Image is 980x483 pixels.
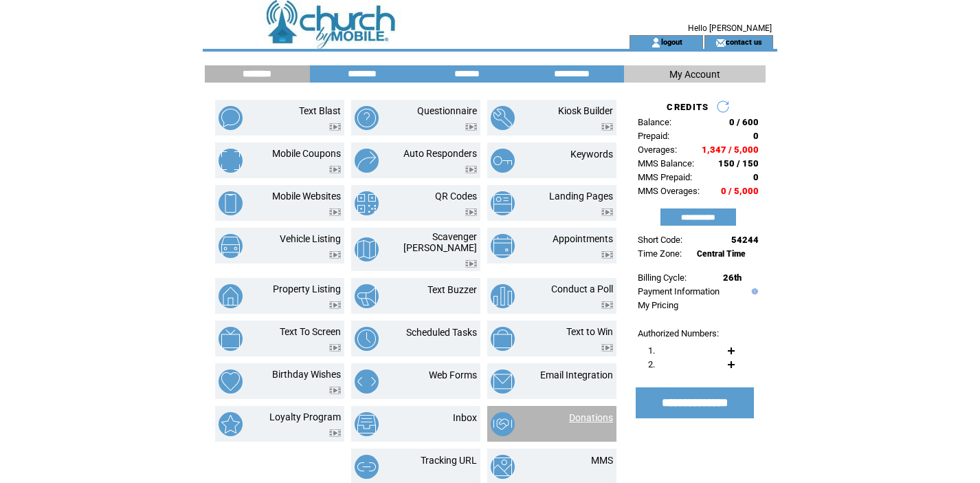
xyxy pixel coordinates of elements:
[638,158,694,169] span: MMS Balance:
[718,158,759,169] span: 150 / 150
[638,131,669,141] span: Prepaid:
[491,106,515,130] img: kiosk-builder.png
[355,412,379,436] img: inbox.png
[638,272,687,283] span: Billing Cycle:
[491,455,515,479] img: mms.png
[553,233,613,244] a: Appointments
[638,300,678,310] a: My Pricing
[272,148,341,159] a: Mobile Coupons
[355,237,379,261] img: scavenger-hunt.png
[638,248,682,259] span: Time Zone:
[491,234,515,258] img: appointments.png
[355,327,379,351] img: scheduled-tasks.png
[299,105,341,116] a: Text Blast
[219,369,243,394] img: birthday-wishes.png
[638,117,671,127] span: Balance:
[661,37,682,46] a: logout
[435,191,477,202] a: QR Codes
[540,369,613,380] a: Email Integration
[329,123,341,131] img: video.png
[329,301,341,309] img: video.png
[566,326,613,337] a: Text to Win
[427,284,477,295] a: Text Buzzer
[219,149,243,173] img: mobile-coupons.png
[355,149,379,173] img: auto-responders.png
[355,369,379,394] img: web-forms.png
[272,191,341,202] a: Mobile Websites
[651,37,661,48] img: account_icon.gif
[403,148,477,159] a: Auto Responders
[355,455,379,479] img: tracking-url.png
[638,286,720,297] a: Payment Information
[417,105,477,116] a: Questionnaire
[638,328,719,339] span: Authorized Numbers:
[726,37,762,46] a: contact us
[601,344,613,352] img: video.png
[638,172,692,182] span: MMS Prepaid:
[465,123,477,131] img: video.png
[280,233,341,244] a: Vehicle Listing
[688,23,772,33] span: Hello [PERSON_NAME]
[219,284,243,308] img: property-listing.png
[601,301,613,309] img: video.png
[491,327,515,351] img: text-to-win.png
[601,123,613,131] img: video.png
[491,369,515,394] img: email-integration.png
[638,186,700,196] span: MMS Overages:
[702,144,759,155] span: 1,347 / 5,000
[355,106,379,130] img: questionnaire.png
[753,172,759,182] span: 0
[551,283,613,294] a: Conduct a Poll
[355,191,379,215] img: qr-codes.png
[715,37,726,48] img: contact_us_icon.gif
[748,288,758,294] img: help.gif
[601,208,613,216] img: video.png
[329,387,341,394] img: video.png
[273,283,341,294] a: Property Listing
[329,429,341,437] img: video.png
[219,106,243,130] img: text-blast.png
[549,191,613,202] a: Landing Pages
[729,117,759,127] span: 0 / 600
[219,234,243,258] img: vehicle-listing.png
[591,455,613,466] a: MMS
[697,249,746,259] span: Central Time
[601,251,613,259] img: video.png
[491,191,515,215] img: landing-pages.png
[272,369,341,380] a: Birthday Wishes
[669,69,720,80] span: My Account
[355,284,379,308] img: text-buzzer.png
[721,186,759,196] span: 0 / 5,000
[329,344,341,352] img: video.png
[453,412,477,423] a: Inbox
[465,260,477,268] img: video.png
[753,131,759,141] span: 0
[648,359,655,369] span: 2.
[648,345,655,356] span: 1.
[638,144,677,155] span: Overages:
[570,149,613,160] a: Keywords
[465,166,477,173] img: video.png
[219,327,243,351] img: text-to-screen.png
[403,231,477,253] a: Scavenger [PERSON_NAME]
[731,235,759,245] span: 54244
[429,369,477,380] a: Web Forms
[406,327,477,338] a: Scheduled Tasks
[569,412,613,423] a: Donations
[667,102,709,112] span: CREDITS
[558,105,613,116] a: Kiosk Builder
[269,411,341,422] a: Loyalty Program
[723,272,742,283] span: 26th
[491,149,515,173] img: keywords.png
[491,284,515,308] img: conduct-a-poll.png
[219,191,243,215] img: mobile-websites.png
[329,166,341,173] img: video.png
[329,251,341,259] img: video.png
[465,208,477,216] img: video.png
[421,455,477,466] a: Tracking URL
[280,326,341,337] a: Text To Screen
[219,412,243,436] img: loyalty-program.png
[329,208,341,216] img: video.png
[638,235,682,245] span: Short Code:
[491,412,515,436] img: donations.png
